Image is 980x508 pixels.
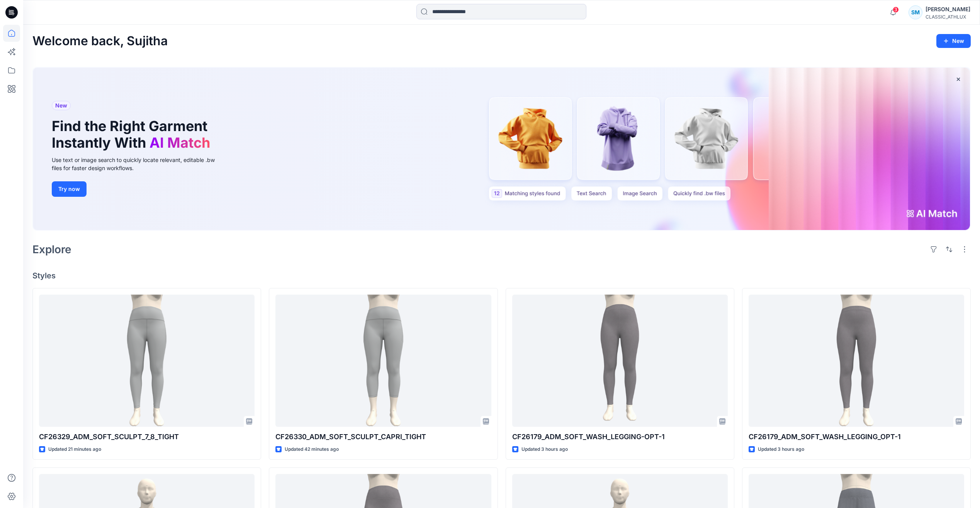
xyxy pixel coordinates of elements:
a: CF26330_ADM_SOFT_SCULPT_CAPRI_TIGHT [275,295,491,426]
span: AI Match [149,134,210,151]
span: 3 [893,7,899,13]
div: Use text or image search to quickly locate relevant, editable .bw files for faster design workflows. [52,156,226,172]
a: CF26329_ADM_SOFT_SCULPT_7_8_TIGHT [39,295,255,426]
span: New [55,101,67,110]
p: CF26330_ADM_SOFT_SCULPT_CAPRI_TIGHT [275,431,491,442]
button: New [936,34,971,48]
p: Updated 3 hours ago [758,445,804,453]
p: CF26329_ADM_SOFT_SCULPT_7_8_TIGHT [39,431,255,442]
h2: Welcome back, Sujitha [32,34,168,48]
div: [PERSON_NAME] [926,5,970,14]
h1: Find the Right Garment Instantly With [52,118,214,151]
a: CF26179_ADM_SOFT_WASH_LEGGING-OPT-1 [512,295,728,426]
button: Try now [52,181,87,197]
h2: Explore [32,243,71,256]
p: CF26179_ADM_SOFT_WASH_LEGGING-OPT-1 [512,431,728,442]
div: CLASSIC_ATHLUX [926,14,970,20]
h4: Styles [32,271,971,280]
div: SM [909,5,922,19]
p: CF26179_ADM_SOFT_WASH_LEGGING_OPT-1 [749,431,964,442]
p: Updated 42 minutes ago [285,445,339,453]
a: CF26179_ADM_SOFT_WASH_LEGGING_OPT-1 [749,295,964,426]
p: Updated 3 hours ago [521,445,568,453]
p: Updated 21 minutes ago [48,445,101,453]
